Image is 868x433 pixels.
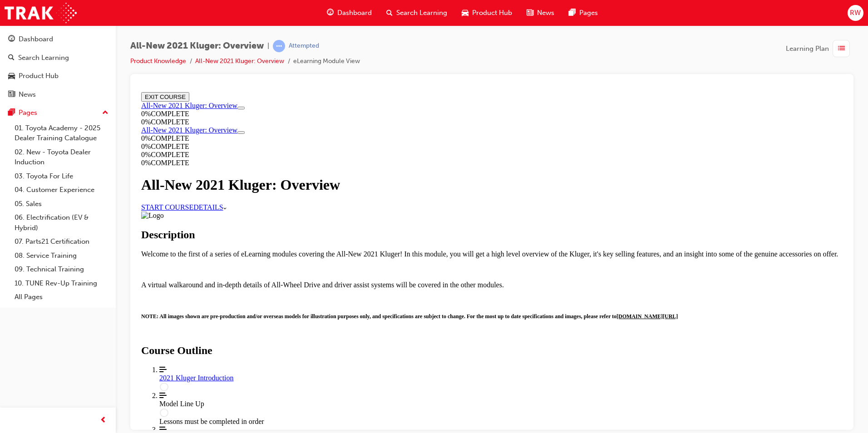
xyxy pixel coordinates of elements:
span: news-icon [527,7,533,19]
a: Dashboard [4,31,112,48]
a: 08. Service Training [11,249,112,263]
span: | [267,41,269,51]
a: news-iconNews [519,4,562,22]
a: Search Learning [4,49,112,66]
a: 01. Toyota Academy - 2025 Dealer Training Catalogue [11,121,112,145]
span: guage-icon [8,35,15,44]
a: search-iconSearch Learning [379,4,454,22]
a: All Pages [11,290,112,304]
div: News [19,89,36,100]
img: Trak [5,3,77,23]
span: NOTE: All images shown are pre-production and/or overseas models for illustration purposes only, ... [4,225,479,231]
span: car-icon [8,72,15,80]
span: list-icon [838,43,845,54]
main: Course Details [4,123,705,406]
span: Pages [579,8,598,18]
section: Course Information [4,13,705,38]
span: pages-icon [8,109,15,117]
div: 0 % COMPLETE [4,30,705,38]
a: car-iconProduct Hub [454,4,519,22]
a: 06. Electrification (EV & Hybrid) [11,211,112,235]
span: All-New 2021 Kluger: Overview [130,41,264,51]
span: car-icon [462,7,469,19]
img: Logo [4,123,26,131]
span: DETAILS [56,115,85,123]
button: Pages [4,104,112,121]
a: All-New 2021 Kluger: Overview [195,57,284,65]
span: up-icon [102,107,108,119]
button: RW [848,5,863,21]
a: All-New 2021 Kluger: Overview [4,13,100,21]
a: News [4,86,112,103]
span: Dashboard [337,8,372,18]
h2: Course Outline [4,256,705,268]
button: Learning Plan [786,40,853,57]
span: search-icon [8,54,15,62]
span: guage-icon [327,7,334,19]
a: START COURSE [4,115,56,123]
a: 04. Customer Experience [11,183,112,197]
p: A virtual walkaround and in-depth details of All-Wheel Drive and driver assist systems will be co... [4,192,705,201]
span: The Model Line Up lesson is currently unavailable: Lessons must be completed in order. [22,303,705,337]
a: All-New 2021 Kluger: Overview [4,38,100,45]
span: RW [850,8,861,18]
a: 07. Parts21 Certification [11,235,112,249]
a: guage-iconDashboard [320,4,379,22]
h1: All-New 2021 Kluger: Overview [4,88,705,105]
a: [DOMAIN_NAME][URL] [479,223,540,231]
a: 09. Technical Training [11,262,112,276]
span: News [537,8,554,18]
span: prev-icon [100,415,107,426]
a: pages-iconPages [562,4,605,22]
div: Attempted [289,42,319,50]
span: Lessons must be completed in order [22,329,127,337]
span: The Genuine Accessories lesson is currently unavailable: Lessons must be completed in order. [22,337,705,371]
span: news-icon [8,91,15,99]
a: DETAILS [56,115,89,123]
span: [DOMAIN_NAME][URL] [479,225,540,231]
div: 0 % COMPLETE [4,46,131,54]
a: Product Knowledge [130,57,186,65]
div: 0 % COMPLETE [4,54,131,62]
li: eLearning Module View [293,56,360,67]
a: 10. TUNE Rev-Up Training [11,276,112,290]
div: 0 % COMPLETE [4,70,705,79]
section: Course Information [4,38,131,62]
span: Product Hub [472,8,512,18]
span: search-icon [386,7,393,19]
span: Learning Plan [786,44,829,54]
a: Product Hub [4,68,112,84]
span: Search Learning [396,8,447,18]
a: 2021 Kluger Introduction [22,277,705,303]
div: Search Learning [18,53,69,63]
button: DashboardSearch LearningProduct HubNews [4,29,112,104]
div: 0 % COMPLETE [4,21,705,30]
button: EXIT COURSE [4,4,52,13]
h2: Description [4,140,705,153]
div: Model Line Up [22,311,705,320]
div: 0 % COMPLETE [4,62,705,70]
div: Product Hub [19,71,59,81]
a: 02. New - Toyota Dealer Induction [11,145,112,169]
span: pages-icon [569,7,576,19]
a: 03. Toyota For Life [11,169,112,183]
a: 05. Sales [11,197,112,211]
div: 2021 Kluger Introduction [22,285,705,294]
div: Dashboard [19,34,53,44]
div: Pages [19,108,37,118]
span: learningRecordVerb_ATTEMPT-icon [273,40,285,52]
p: Welcome to the first of a series of eLearning modules covering the All-New 2021 Kluger! In this m... [4,162,705,170]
